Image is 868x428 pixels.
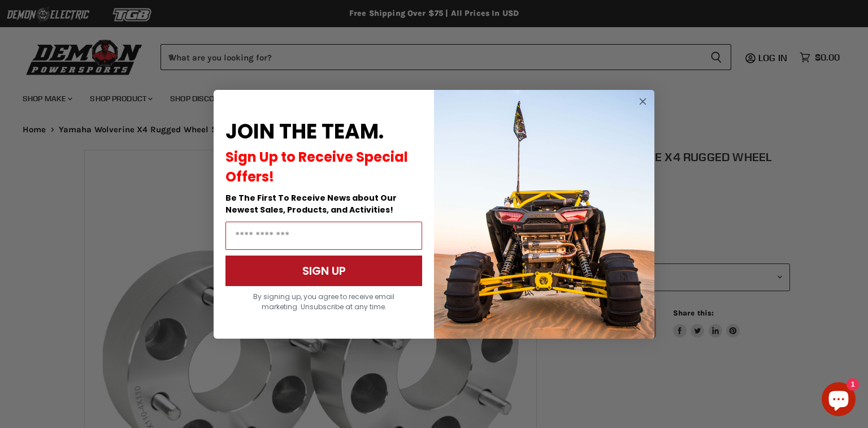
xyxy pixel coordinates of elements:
[225,192,397,215] span: Be The First To Receive News about Our Newest Sales, Products, and Activities!
[225,117,384,146] span: JOIN THE TEAM.
[818,382,859,419] inbox-online-store-chat: Shopify online store chat
[253,292,394,312] span: By signing up, you agree to receive email marketing. Unsubscribe at any time.
[225,256,422,286] button: SIGN UP
[225,148,408,186] span: Sign Up to Receive Special Offers!
[225,222,422,250] input: Email Address
[636,94,650,109] button: Close dialog
[434,90,654,339] img: a9095488-b6e7-41ba-879d-588abfab540b.jpeg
